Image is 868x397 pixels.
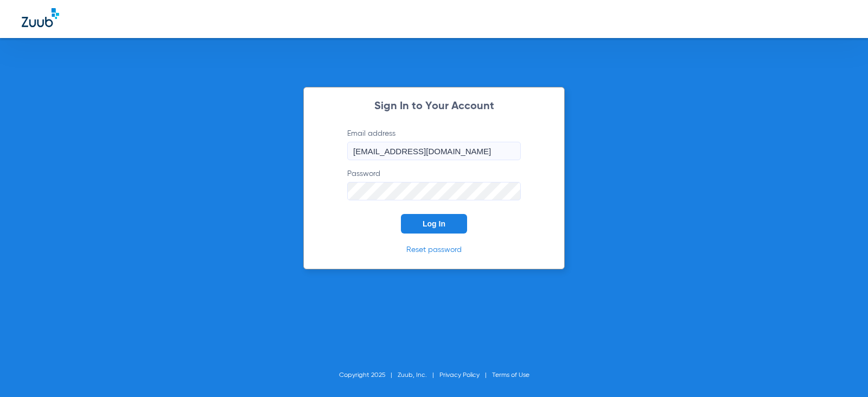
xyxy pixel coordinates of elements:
[406,246,462,254] a: Reset password
[423,219,445,228] span: Log In
[492,372,529,379] a: Terms of Use
[331,101,537,112] h2: Sign In to Your Account
[401,214,467,234] button: Log In
[339,370,398,381] li: Copyright 2025
[347,128,521,160] label: Email address
[439,372,480,379] a: Privacy Policy
[398,370,439,381] li: Zuub, Inc.
[347,168,521,200] label: Password
[347,182,521,200] input: Password
[22,8,59,27] img: Zuub Logo
[347,142,521,160] input: Email address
